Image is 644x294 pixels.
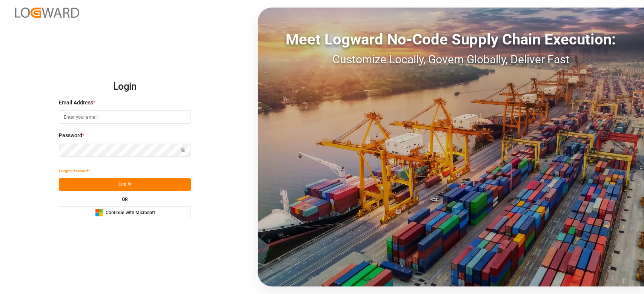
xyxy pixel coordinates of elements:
[258,51,644,68] div: Customize Locally, Govern Globally, Deliver Fast
[122,197,128,202] small: OR
[59,178,191,191] button: Log In
[59,165,90,178] button: Forgot Password?
[59,99,93,107] span: Email Address
[15,8,79,18] img: Logward_new_orange.png
[59,132,82,139] span: Password
[106,210,155,216] span: Continue with Microsoft
[59,110,191,124] input: Enter your email
[59,206,191,219] button: Continue with Microsoft
[59,75,191,99] h2: Login
[258,28,644,51] div: Meet Logward No-Code Supply Chain Execution:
